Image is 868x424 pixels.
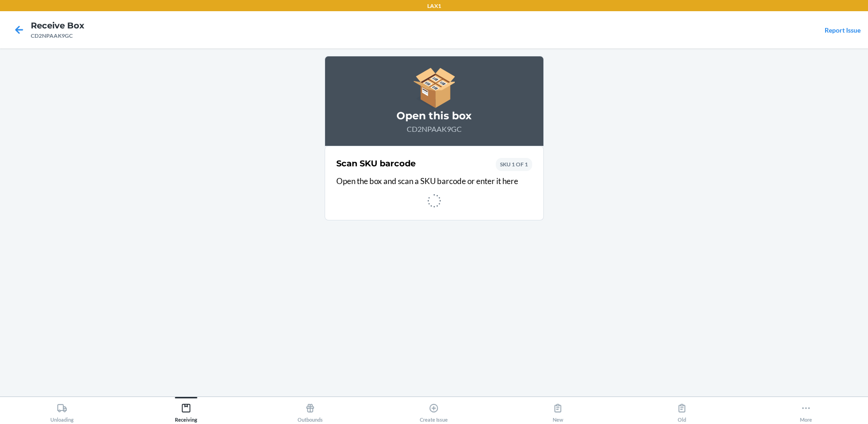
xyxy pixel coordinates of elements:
div: Create Issue [420,399,448,423]
h3: Open this box [336,109,532,123]
button: Receiving [124,397,248,423]
button: More [744,397,868,423]
div: More [800,399,812,423]
button: Outbounds [248,397,372,423]
div: CD2NPAAK9GC [31,32,84,40]
p: Open the box and scan a SKU barcode or enter it here [336,175,532,187]
div: Outbounds [298,399,323,423]
div: Old [677,399,687,423]
button: Old [620,397,744,423]
div: Receiving [175,399,197,423]
div: Unloading [50,399,74,423]
p: CD2NPAAK9GC [336,123,532,135]
p: SKU 1 OF 1 [500,160,528,169]
button: New [496,397,620,423]
p: LAX1 [427,2,441,10]
h4: Receive Box [31,20,84,32]
h2: Scan SKU barcode [336,157,416,170]
a: Report Issue [825,26,861,34]
button: Create Issue [372,397,496,423]
div: New [553,399,563,423]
